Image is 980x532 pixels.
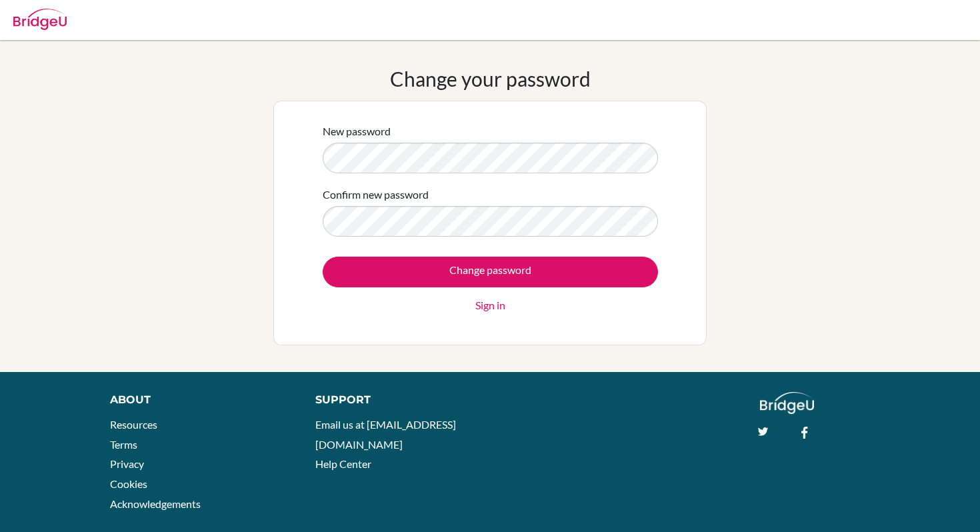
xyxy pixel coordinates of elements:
[110,477,147,490] a: Cookies
[315,418,456,451] a: Email us at [EMAIL_ADDRESS][DOMAIN_NAME]
[110,392,285,408] div: About
[110,438,137,451] a: Terms
[323,123,391,139] label: New password
[110,457,144,470] a: Privacy
[323,187,429,203] label: Confirm new password
[323,257,658,287] input: Change password
[110,497,201,510] a: Acknowledgements
[110,418,157,431] a: Resources
[760,392,814,414] img: logo_white@2x-f4f0deed5e89b7ecb1c2cc34c3e3d731f90f0f143d5ea2071677605dd97b5244.png
[315,392,477,408] div: Support
[13,9,67,30] img: Bridge-U
[390,67,591,91] h1: Change your password
[315,457,371,470] a: Help Center
[475,297,505,313] a: Sign in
